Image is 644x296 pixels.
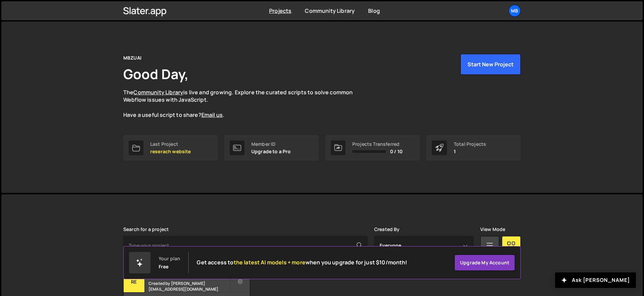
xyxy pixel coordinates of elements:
a: Blog [368,7,380,14]
a: Email us [201,111,223,119]
div: Projects Transferred [352,141,402,147]
label: Search for a project [123,227,169,232]
a: Projects [269,7,291,14]
a: Community Library [305,7,355,14]
span: the latest AI models + more [234,259,305,266]
p: The is live and growing. Explore the curated scripts to solve common Webflow issues with JavaScri... [123,89,366,119]
a: Upgrade my account [454,255,515,271]
p: reserach website [150,149,191,154]
label: View Mode [480,227,505,232]
h1: Good Day, [123,65,189,83]
div: Member ID [251,141,291,147]
span: 0 / 10 [390,149,402,154]
h2: Get access to when you upgrade for just $10/month! [197,259,407,266]
div: Your plan [159,256,180,261]
div: MBZUAI [123,54,141,62]
div: Last Project [150,141,191,147]
button: Ask [PERSON_NAME] [555,272,636,288]
p: 1 [454,149,486,154]
a: Community Library [133,89,183,96]
p: Upgrade to a Pro [251,149,291,154]
div: Total Projects [454,141,486,147]
small: Created by [PERSON_NAME][EMAIL_ADDRESS][DOMAIN_NAME] [149,281,230,292]
input: Type your project... [123,236,367,255]
a: MB [509,5,521,17]
label: Created By [374,227,400,232]
div: Free [159,264,169,269]
div: re [124,271,145,293]
button: Start New Project [460,54,521,75]
a: Last Project reserach website [123,135,218,161]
